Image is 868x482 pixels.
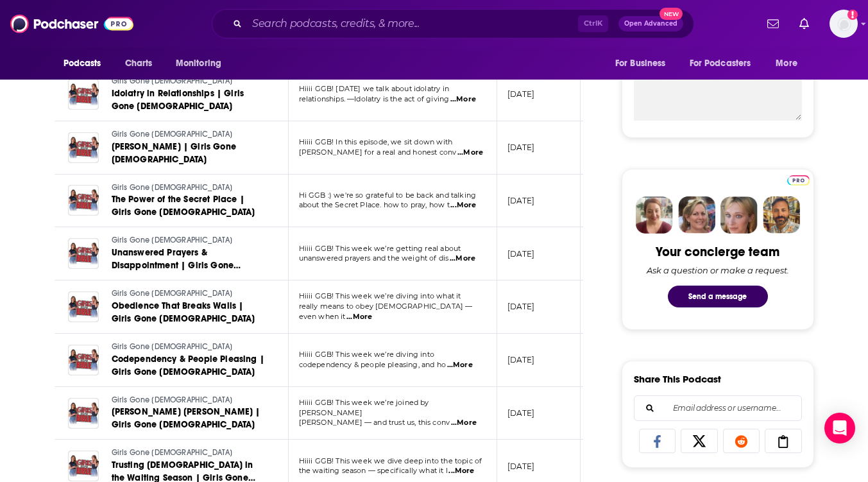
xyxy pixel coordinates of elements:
a: Idolatry in Relationships | Girls Gone [DEMOGRAPHIC_DATA] [112,87,266,113]
span: Obedience That Breaks Walls | Girls Gone [DEMOGRAPHIC_DATA] [112,300,255,324]
a: Girls Gone [DEMOGRAPHIC_DATA] [112,341,266,353]
span: [PERSON_NAME] [PERSON_NAME] | Girls Gone [DEMOGRAPHIC_DATA] [112,406,260,430]
span: For Business [615,55,666,73]
img: Podchaser - Follow, Share and Rate Podcasts [10,12,133,36]
span: Logged in as Andrea1206 [830,10,858,38]
span: [PERSON_NAME] — and trust us, this conv [299,418,450,427]
span: Girls Gone [DEMOGRAPHIC_DATA] [112,395,233,404]
span: ...More [448,466,474,476]
span: ...More [450,254,475,264]
a: Share on X/Twitter [681,429,718,453]
a: Share on Reddit [723,429,760,453]
span: Podcasts [64,55,101,73]
span: For Podcasters [690,55,751,73]
a: [PERSON_NAME] [PERSON_NAME] | Girls Gone [DEMOGRAPHIC_DATA] [112,406,266,431]
span: Hiiii GGB! This week we’re getting real about [299,244,461,253]
a: Show notifications dropdown [794,13,814,35]
p: [DATE] [507,354,535,365]
span: Hiiii GGB! In this episode, we sit down with [299,137,453,146]
img: User Profile [830,10,858,38]
span: [PERSON_NAME] | Girls Gone [DEMOGRAPHIC_DATA] [112,141,236,165]
div: Search podcasts, credits, & more... [212,9,694,39]
a: Pro website [787,173,810,185]
span: Idolatry in Relationships | Girls Gone [DEMOGRAPHIC_DATA] [112,88,244,112]
span: Girls Gone [DEMOGRAPHIC_DATA] [112,342,233,351]
button: Open AdvancedNew [618,16,683,31]
span: Hi GGB :) we're so grateful to be back and talking [299,191,477,200]
span: Charts [125,55,153,73]
span: Hiiii GGB! This week we’re diving into what it [299,291,461,300]
a: Share on Facebook [639,429,676,453]
button: open menu [167,51,238,76]
p: [DATE] [507,142,535,153]
a: Copy Link [765,429,802,453]
img: Barbara Profile [678,196,715,234]
span: Girls Gone [DEMOGRAPHIC_DATA] [112,289,233,298]
img: Jules Profile [720,196,758,234]
span: Girls Gone [DEMOGRAPHIC_DATA] [112,130,233,139]
button: open menu [681,51,770,76]
p: [DATE] [507,408,535,418]
span: Girls Gone [DEMOGRAPHIC_DATA] [112,76,233,85]
span: Open Advanced [624,21,677,27]
span: Hiiii GGB! [DATE] we talk about idolatry in [299,84,449,93]
p: [DATE] [507,301,535,312]
span: ...More [450,94,476,105]
a: Show notifications dropdown [762,13,784,35]
span: More [776,55,797,73]
span: unanswered prayers and the weight of dis [299,254,449,263]
input: Search podcasts, credits, & more... [247,13,578,34]
input: Email address or username... [645,396,791,420]
span: ...More [457,148,483,158]
svg: Add a profile image [847,10,858,20]
span: [PERSON_NAME] for a real and honest conv [299,148,457,157]
a: [PERSON_NAME] | Girls Gone [DEMOGRAPHIC_DATA] [112,141,266,166]
a: Girls Gone [DEMOGRAPHIC_DATA] [112,235,266,246]
span: ...More [346,312,372,322]
a: Girls Gone [DEMOGRAPHIC_DATA] [112,76,266,87]
span: about the Secret Place. how to pray, how t [299,200,450,209]
p: [DATE] [507,461,535,472]
span: Ctrl K [578,15,608,32]
span: Codependency & People Pleasing | Girls Gone [DEMOGRAPHIC_DATA] [112,354,264,377]
span: Hiiii GGB! This week we’re diving into [299,350,435,359]
span: The Power of the Secret Place | Girls Gone [DEMOGRAPHIC_DATA] [112,194,255,218]
span: ...More [450,200,476,211]
p: [DATE] [507,195,535,206]
a: Unanswered Prayers & Disappointment | Girls Gone [DEMOGRAPHIC_DATA] [112,246,266,272]
button: Show profile menu [830,10,858,38]
span: Hiiii GGB! This week we’re joined by [PERSON_NAME] [299,398,429,417]
img: Sydney Profile [636,196,673,234]
span: codependency & people pleasing, and ho [299,360,447,369]
a: Girls Gone [DEMOGRAPHIC_DATA] [112,288,266,300]
img: Podchaser Pro [787,175,810,185]
span: Girls Gone [DEMOGRAPHIC_DATA] [112,183,233,192]
div: Ask a question or make a request. [647,265,789,275]
div: Your concierge team [656,244,779,260]
div: Open Intercom Messenger [824,413,855,443]
a: The Power of the Secret Place | Girls Gone [DEMOGRAPHIC_DATA] [112,193,266,219]
a: Girls Gone [DEMOGRAPHIC_DATA] [112,182,266,194]
button: Send a message [668,286,768,307]
span: Unanswered Prayers & Disappointment | Girls Gone [DEMOGRAPHIC_DATA] [112,247,241,284]
h3: Share This Podcast [634,373,721,385]
span: Girls Gone [DEMOGRAPHIC_DATA] [112,236,233,245]
a: Codependency & People Pleasing | Girls Gone [DEMOGRAPHIC_DATA] [112,353,266,379]
span: really means to obey [DEMOGRAPHIC_DATA] — even when it [299,302,473,321]
button: open menu [767,51,813,76]
button: open menu [606,51,682,76]
span: relationships. —Idolatry is the act of giving [299,94,450,103]
span: Hiiii GGB! This week we dive deep into the topic of [299,456,482,465]
p: [DATE] [507,89,535,99]
a: Girls Gone [DEMOGRAPHIC_DATA] [112,395,266,406]
span: ...More [447,360,473,370]
a: Charts [117,51,160,76]
a: Obedience That Breaks Walls | Girls Gone [DEMOGRAPHIC_DATA] [112,300,266,325]
span: Monitoring [176,55,221,73]
a: Girls Gone [DEMOGRAPHIC_DATA] [112,447,266,459]
a: Girls Gone [DEMOGRAPHIC_DATA] [112,129,266,141]
span: New [660,8,683,20]
span: ...More [451,418,477,428]
span: Girls Gone [DEMOGRAPHIC_DATA] [112,448,233,457]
